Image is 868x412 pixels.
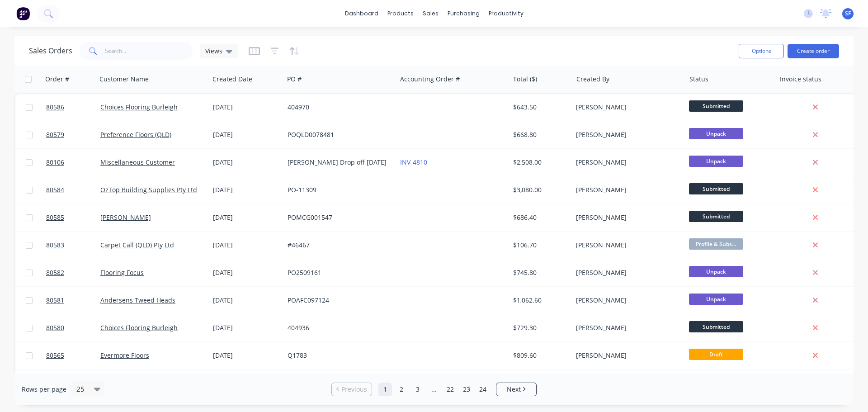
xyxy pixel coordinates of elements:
[46,213,64,222] span: 80585
[418,7,443,20] div: sales
[213,296,280,305] div: [DATE]
[507,385,521,394] span: Next
[484,7,528,20] div: productivity
[46,158,64,167] span: 80106
[513,323,566,332] div: $729.30
[332,385,372,394] a: Previous page
[100,241,174,249] a: Carpet Call (QLD) Pty Ltd
[46,241,64,250] span: 80583
[689,75,708,84] div: Status
[788,44,839,58] button: Create order
[46,287,100,314] a: 80581
[100,323,178,332] a: Choices Flooring Burleigh
[46,314,100,341] a: 80580
[427,383,441,396] a: Jump forward
[288,185,388,194] div: PO-11309
[689,156,743,167] span: Unpack
[213,268,280,277] div: [DATE]
[213,130,280,139] div: [DATE]
[513,158,566,167] div: $2,508.00
[213,213,280,222] div: [DATE]
[443,383,457,396] a: Page 22
[46,259,100,286] a: 80582
[513,351,566,360] div: $809.60
[46,342,100,369] a: 80565
[287,75,302,84] div: PO #
[576,213,676,222] div: [PERSON_NAME]
[739,44,784,58] button: Options
[100,158,175,166] a: Miscellaneous Customer
[29,47,72,55] h1: Sales Orders
[400,158,427,166] a: INV-4810
[46,94,100,121] a: 80586
[400,75,460,84] div: Accounting Order #
[383,7,418,20] div: products
[46,268,64,277] span: 80582
[513,213,566,222] div: $686.40
[16,7,30,20] img: Factory
[46,296,64,305] span: 80581
[689,321,743,332] span: Submitted
[100,213,151,222] a: [PERSON_NAME]
[100,185,197,194] a: OzTop Building Supplies Pty Ltd
[46,176,100,204] a: 80584
[46,351,64,360] span: 80565
[288,213,388,222] div: POMCG001547
[213,158,280,167] div: [DATE]
[845,9,851,18] span: SF
[689,128,743,139] span: Unpack
[513,241,566,250] div: $106.70
[213,323,280,332] div: [DATE]
[46,323,64,332] span: 80580
[576,158,676,167] div: [PERSON_NAME]
[576,241,676,250] div: [PERSON_NAME]
[689,183,743,194] span: Submitted
[378,383,392,396] a: Page 1 is your current page
[689,211,743,222] span: Submitted
[576,130,676,139] div: [PERSON_NAME]
[513,130,566,139] div: $668.80
[288,296,388,305] div: POAFC097124
[476,383,490,396] a: Page 24
[46,103,64,112] span: 80586
[46,369,100,397] a: 80575
[288,158,388,167] div: [PERSON_NAME] Drop off [DATE]
[780,75,821,84] div: Invoice status
[212,75,252,84] div: Created Date
[45,75,69,84] div: Order #
[46,232,100,259] a: 80583
[46,121,100,148] a: 80579
[46,204,100,231] a: 80585
[288,241,388,250] div: #46467
[288,130,388,139] div: POQLD0078481
[213,185,280,194] div: [DATE]
[46,130,64,139] span: 80579
[395,383,408,396] a: Page 2
[288,351,388,360] div: Q1783
[689,294,743,305] span: Unpack
[576,185,676,194] div: [PERSON_NAME]
[460,383,473,396] a: Page 23
[341,385,367,394] span: Previous
[99,75,149,84] div: Customer Name
[576,103,676,112] div: [PERSON_NAME]
[443,7,484,20] div: purchasing
[100,351,149,360] a: Evermore Floors
[513,185,566,194] div: $3,080.00
[689,266,743,277] span: Unpack
[689,238,743,250] span: Profile & Subs...
[213,241,280,250] div: [DATE]
[576,75,609,84] div: Created By
[513,268,566,277] div: $745.80
[22,385,66,394] span: Rows per page
[100,130,171,139] a: Preference Floors (QLD)
[100,103,178,111] a: Choices Flooring Burleigh
[205,46,222,56] span: Views
[576,323,676,332] div: [PERSON_NAME]
[213,351,280,360] div: [DATE]
[513,75,537,84] div: Total ($)
[213,103,280,112] div: [DATE]
[340,7,383,20] a: dashboard
[513,296,566,305] div: $1,062.60
[328,383,540,396] ul: Pagination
